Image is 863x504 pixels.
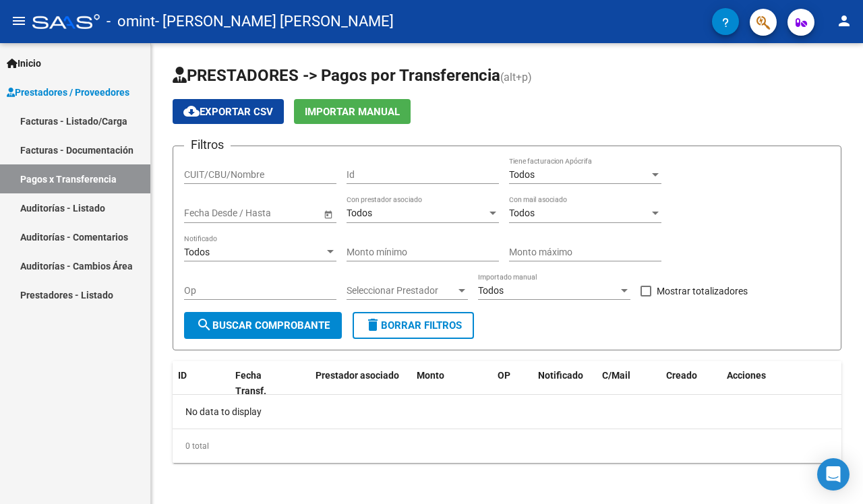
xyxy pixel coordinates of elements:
[7,85,129,100] span: Prestadores / Proveedores
[417,370,444,381] span: Monto
[173,429,841,463] div: 0 total
[178,370,187,381] span: ID
[533,361,597,406] datatable-header-cell: Notificado
[836,13,852,29] mat-icon: person
[173,66,500,85] span: PRESTADORES -> Pagos por Transferencia
[11,13,27,29] mat-icon: menu
[184,208,233,219] input: Fecha inicio
[294,99,411,124] button: Importar Manual
[173,361,230,406] datatable-header-cell: ID
[602,370,630,381] span: C/Mail
[538,370,583,381] span: Notificado
[347,208,372,218] span: Todos
[817,458,850,491] div: Open Intercom Messenger
[184,312,342,339] button: Buscar Comprobante
[184,247,210,257] span: Todos
[321,207,335,221] button: Open calendar
[245,208,311,219] input: Fecha fin
[721,361,843,406] datatable-header-cell: Acciones
[196,319,330,332] span: Buscar Comprobante
[666,370,697,381] span: Creado
[353,312,474,339] button: Borrar Filtros
[727,370,766,381] span: Acciones
[365,319,462,332] span: Borrar Filtros
[183,103,200,119] mat-icon: cloud_download
[411,361,492,406] datatable-header-cell: Monto
[196,317,212,333] mat-icon: search
[492,361,533,406] datatable-header-cell: OP
[173,395,841,429] div: No data to display
[183,106,273,118] span: Exportar CSV
[661,361,721,406] datatable-header-cell: Creado
[509,208,535,218] span: Todos
[478,285,504,296] span: Todos
[509,169,535,180] span: Todos
[184,135,231,154] h3: Filtros
[657,283,748,299] span: Mostrar totalizadores
[235,370,266,396] span: Fecha Transf.
[316,370,399,381] span: Prestador asociado
[305,106,400,118] span: Importar Manual
[310,361,411,406] datatable-header-cell: Prestador asociado
[498,370,510,381] span: OP
[347,285,456,296] span: Seleccionar Prestador
[173,99,284,124] button: Exportar CSV
[597,361,661,406] datatable-header-cell: C/Mail
[107,7,155,36] span: - omint
[155,7,394,36] span: - [PERSON_NAME] [PERSON_NAME]
[7,56,41,71] span: Inicio
[230,361,291,406] datatable-header-cell: Fecha Transf.
[365,317,381,333] mat-icon: delete
[500,71,532,84] span: (alt+p)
